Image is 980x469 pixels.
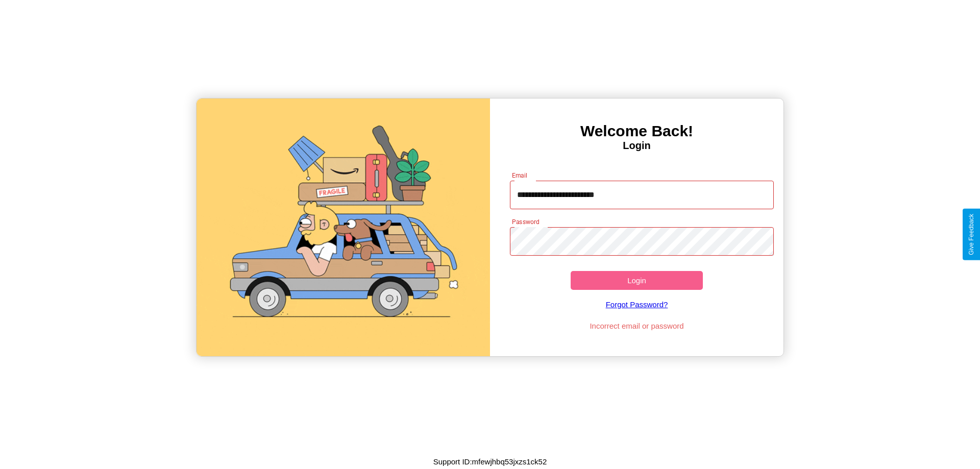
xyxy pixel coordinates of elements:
label: Email [512,171,528,180]
a: Forgot Password? [505,290,769,319]
button: Login [571,271,703,290]
img: gif [197,98,490,356]
h4: Login [490,140,783,152]
h3: Welcome Back! [490,122,783,140]
p: Support ID: mfewjhbq53jxzs1ck52 [433,455,547,468]
div: Give Feedback [968,214,975,255]
p: Incorrect email or password [505,319,769,333]
label: Password [512,217,539,226]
